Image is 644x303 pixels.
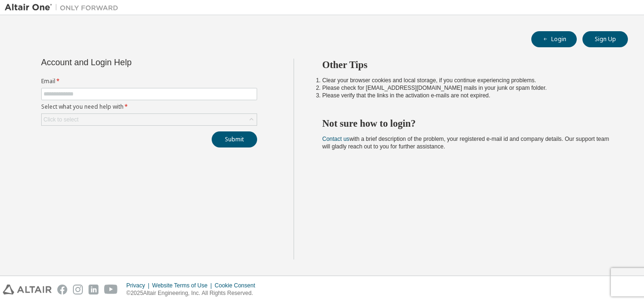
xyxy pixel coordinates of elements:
[73,285,83,294] img: instagram.svg
[322,117,611,130] h2: Not sure how to login?
[57,285,67,294] img: facebook.svg
[5,3,123,12] img: Altair One
[41,103,257,111] label: Select what you need help with
[41,78,257,85] label: Email
[126,282,152,289] div: Privacy
[322,92,611,99] li: Please verify that the links in the activation e-mails are not expired.
[322,136,609,150] span: with a brief description of the problem, your registered e-mail id and company details. Our suppo...
[322,59,611,71] h2: Other Tips
[152,282,215,289] div: Website Terms of Use
[104,285,118,294] img: youtube.svg
[42,114,257,125] div: Click to select
[44,116,79,123] div: Click to select
[322,84,611,92] li: Please check for [EMAIL_ADDRESS][DOMAIN_NAME] mails in your junk or spam folder.
[41,59,214,66] div: Account and Login Help
[89,285,98,294] img: linkedin.svg
[582,31,628,47] button: Sign Up
[322,136,349,142] a: Contact us
[215,282,260,289] div: Cookie Consent
[212,131,257,147] button: Submit
[322,77,611,84] li: Clear your browser cookies and local storage, if you continue experiencing problems.
[126,289,261,297] p: © 2025 Altair Engineering, Inc. All Rights Reserved.
[3,285,52,294] img: altair_logo.svg
[531,31,577,47] button: Login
